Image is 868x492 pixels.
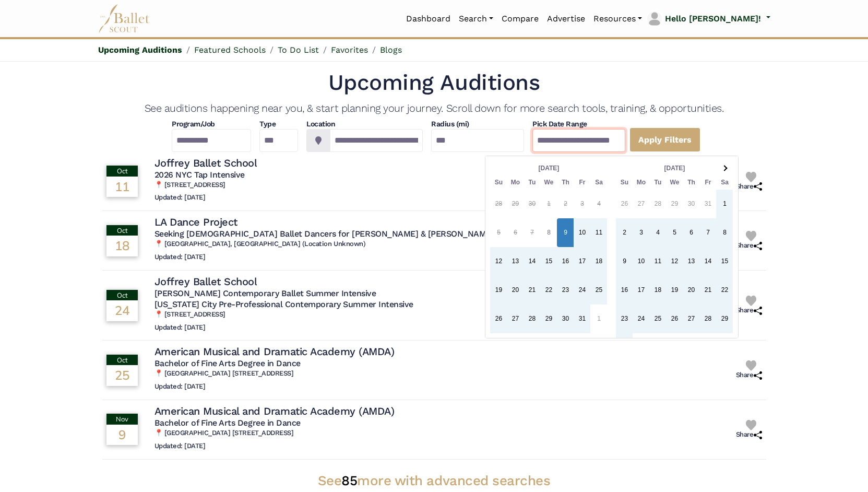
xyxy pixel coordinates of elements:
[532,119,625,130] h4: Pick Date Range
[574,276,590,304] td: 24
[633,333,649,362] td: 1
[699,276,716,304] td: 21
[154,240,519,249] h6: 📍 [GEOGRAPHIC_DATA], [GEOGRAPHIC_DATA] (Location Unknown)
[683,333,699,362] td: 4
[524,218,540,247] td: 7
[574,190,590,218] td: 3
[490,247,507,276] td: 12
[649,304,666,333] td: 25
[106,177,138,196] div: 11
[683,190,699,218] td: 30
[154,229,519,240] h5: Seeking [DEMOGRAPHIC_DATA] Ballet Dancers for [PERSON_NAME] & [PERSON_NAME] SUITE
[331,45,368,55] a: Favorites
[629,127,700,152] a: Apply Filters
[490,190,507,218] td: 28
[154,404,395,418] h4: American Musical and Dramatic Academy (AMDA)
[649,190,666,218] td: 28
[154,215,237,229] h4: LA Dance Project
[616,218,633,247] td: 2
[633,175,649,190] th: Mo
[524,175,540,190] th: Tu
[106,290,138,300] div: Oct
[507,218,524,247] td: 6
[106,236,138,255] div: 18
[666,333,683,362] td: 3
[736,306,762,315] h6: Share
[647,11,662,26] img: profile picture
[106,425,138,444] div: 9
[540,218,557,247] td: 8
[699,333,716,362] td: 5
[402,8,455,30] a: Dashboard
[154,442,399,451] h6: Updated: [DATE]
[154,323,413,332] h6: Updated: [DATE]
[102,68,766,97] h1: Upcoming Auditions
[154,310,413,319] h6: 📍 [STREET_ADDRESS]
[154,418,399,429] h5: Bachelor of Fine Arts Degree in Dance
[649,175,666,190] th: Tu
[616,333,633,362] td: 30
[540,276,557,304] td: 22
[616,304,633,333] td: 23
[154,382,399,391] h6: Updated: [DATE]
[574,247,590,276] td: 17
[665,12,761,26] p: Hello [PERSON_NAME]!
[683,175,699,190] th: Th
[490,175,507,190] th: Su
[616,247,633,276] td: 9
[633,276,649,304] td: 17
[590,304,607,333] td: 1
[455,8,497,30] a: Search
[106,355,138,365] div: Oct
[490,304,507,333] td: 26
[557,276,574,304] td: 23
[683,247,699,276] td: 13
[497,8,543,30] a: Compare
[106,365,138,385] div: 25
[574,175,590,190] th: Fr
[699,304,716,333] td: 28
[589,8,646,30] a: Resources
[736,182,762,191] h6: Share
[540,175,557,190] th: We
[666,190,683,218] td: 29
[172,119,251,130] h4: Program/Job
[154,299,413,310] h5: [US_STATE] City Pre-Professional Contemporary Summer Intensive
[507,190,524,218] td: 29
[507,247,524,276] td: 13
[278,45,319,55] a: To Do List
[716,333,733,362] td: 6
[507,304,524,333] td: 27
[590,218,607,247] td: 11
[590,276,607,304] td: 25
[666,247,683,276] td: 12
[341,473,357,488] span: 85
[154,170,261,181] h5: 2026 NYC Tap Intensive
[633,247,649,276] td: 10
[646,10,770,27] a: profile picture Hello [PERSON_NAME]!
[154,288,413,299] h5: [PERSON_NAME] Contemporary Ballet Summer Intensive
[699,190,716,218] td: 31
[154,345,395,358] h4: American Musical and Dramatic Academy (AMDA)
[431,119,469,130] h4: Radius (mi)
[633,304,649,333] td: 24
[590,175,607,190] th: Sa
[524,304,540,333] td: 28
[683,218,699,247] td: 6
[716,276,733,304] td: 22
[102,472,766,490] h3: See more with advanced searches
[154,181,261,190] h6: 📍 [STREET_ADDRESS]
[649,333,666,362] td: 2
[106,166,138,176] div: Oct
[106,225,138,236] div: Oct
[306,119,423,130] h4: Location
[102,101,766,115] h4: See auditions happening near you, & start planning your journey. Scroll down for more search tool...
[716,190,733,218] td: 1
[154,193,261,202] h6: Updated: [DATE]
[490,333,507,362] td: 2
[590,247,607,276] td: 18
[666,175,683,190] th: We
[590,333,607,362] td: 8
[380,45,402,55] a: Blogs
[540,247,557,276] td: 15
